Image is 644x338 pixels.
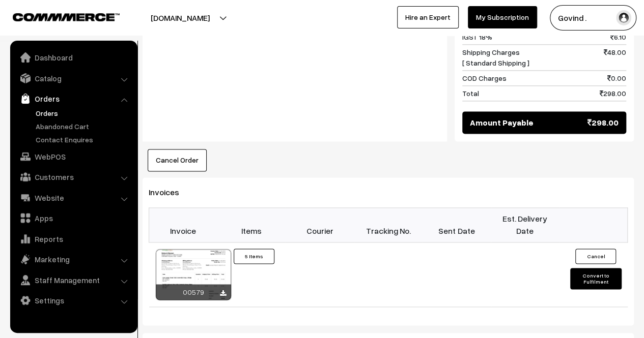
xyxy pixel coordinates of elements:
a: Orders [33,108,134,118]
a: Staff Management [13,271,134,289]
a: Contact Enquires [33,134,134,145]
a: Apps [13,209,134,227]
a: Settings [13,291,134,310]
a: Abandoned Cart [33,121,134,132]
a: Dashboard [13,48,134,67]
a: Orders [13,89,134,108]
span: IGST 18% [462,32,492,42]
a: WebPOS [13,147,134,166]
span: 0.00 [607,73,626,83]
span: COD Charges [462,73,507,83]
th: Invoice [149,207,217,242]
span: 6.10 [610,32,626,42]
a: Catalog [13,69,134,87]
button: Convert to Fulfilment [570,268,621,289]
img: user [616,10,631,25]
th: Items [217,207,286,242]
button: [DOMAIN_NAME] [115,5,245,30]
button: Govind . [550,5,636,30]
button: 5 Items [234,249,274,264]
a: Website [13,189,134,207]
th: Est. Delivery Date [491,207,559,242]
a: Reports [13,230,134,248]
span: 298.00 [600,88,626,99]
button: Cancel [575,249,616,264]
th: Sent Date [423,207,491,242]
th: Tracking No. [354,207,422,242]
span: Amount Payable [470,116,534,129]
a: My Subscription [468,6,537,28]
a: Marketing [13,250,134,268]
a: COMMMERCE [13,10,102,22]
span: Total [462,88,479,99]
span: Invoices [149,187,191,197]
span: Shipping Charges [ Standard Shipping ] [462,47,529,68]
a: Hire an Expert [397,6,459,28]
th: Courier [286,207,354,242]
a: Customers [13,168,134,186]
img: COMMMERCE [13,13,120,21]
div: 00579 [156,284,231,300]
span: 298.00 [587,116,619,129]
button: Cancel Order [148,149,207,171]
span: 48.00 [604,47,626,68]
